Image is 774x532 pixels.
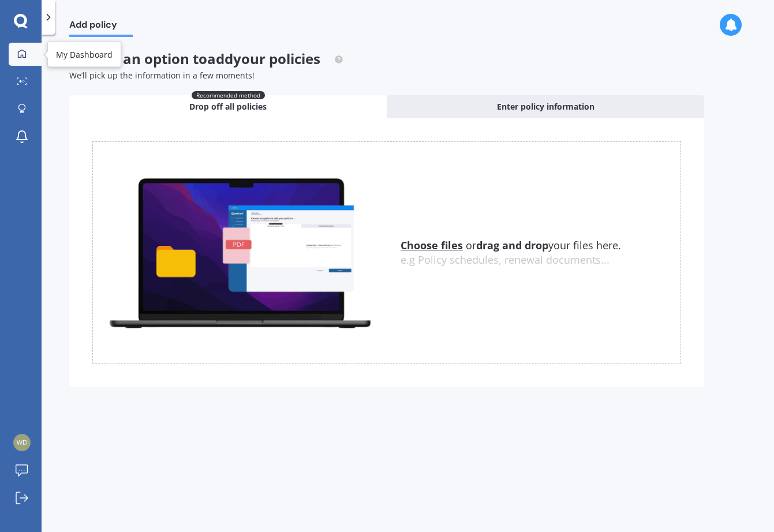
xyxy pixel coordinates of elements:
span: or your files here. [401,238,621,252]
span: Recommended method [192,91,265,99]
span: to add your policies [193,49,320,68]
span: Drop off all policies [189,101,267,113]
b: drag and drop [476,238,548,252]
span: Enter policy information [497,101,594,113]
u: Choose files [401,238,463,252]
div: e.g Policy schedules, renewal documents... [401,254,680,267]
img: upload.de96410c8ce839c3fdd5.gif [93,171,387,334]
img: 596baed91c8e3a295c9cf242a7d11521 [13,434,31,451]
span: Add policy [69,19,133,35]
div: My Dashboard [56,48,113,60]
span: We’ll pick up the information in a few moments! [69,70,255,81]
span: Choose an option [69,49,343,68]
